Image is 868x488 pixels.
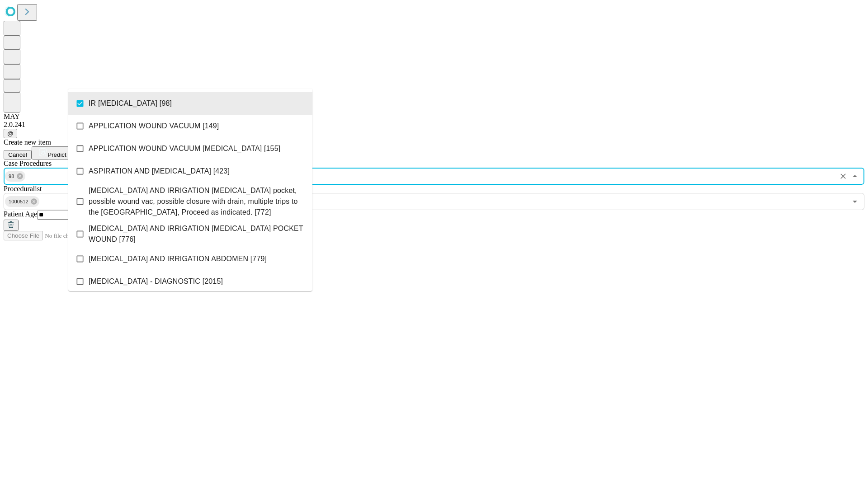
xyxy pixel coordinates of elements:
[4,129,17,138] button: @
[4,138,51,146] span: Create new item
[849,170,861,183] button: Close
[89,223,305,245] span: [MEDICAL_DATA] AND IRRIGATION [MEDICAL_DATA] POCKET WOUND [776]
[89,185,305,218] span: [MEDICAL_DATA] AND IRRIGATION [MEDICAL_DATA] pocket, possible wound vac, possible closure with dr...
[4,150,32,160] button: Cancel
[849,195,861,208] button: Open
[5,197,32,207] span: 1000512
[89,143,280,154] span: APPLICATION WOUND VACUUM [MEDICAL_DATA] [155]
[4,121,864,129] div: 2.0.241
[5,171,25,182] div: 98
[4,160,52,167] span: Scheduled Procedure
[47,151,66,158] span: Predict
[89,121,219,131] span: APPLICATION WOUND VACUUM [149]
[5,196,39,207] div: 1000512
[4,185,42,192] span: Proceduralist
[837,170,849,183] button: Clear
[89,276,223,287] span: [MEDICAL_DATA] - DIAGNOSTIC [2015]
[7,130,14,137] span: @
[32,146,73,160] button: Predict
[4,113,864,121] div: MAY
[89,253,267,264] span: [MEDICAL_DATA] AND IRRIGATION ABDOMEN [779]
[8,151,27,158] span: Cancel
[4,210,37,218] span: Patient Age
[89,166,230,177] span: ASPIRATION AND [MEDICAL_DATA] [423]
[89,98,172,109] span: IR [MEDICAL_DATA] [98]
[5,171,18,182] span: 98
